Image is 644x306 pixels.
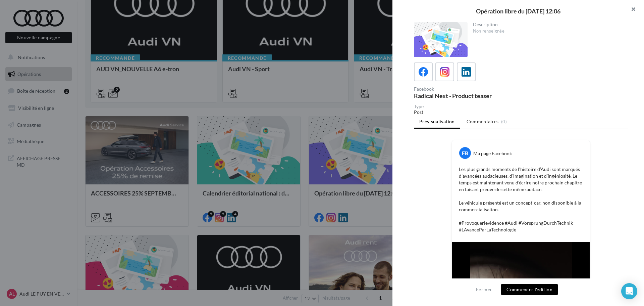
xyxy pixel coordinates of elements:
[414,109,628,116] div: Post
[501,119,507,124] span: (0)
[414,104,628,109] div: Type
[459,166,583,233] p: Les plus grands moments de l’histoire d’Audi sont marqués d'avancées audacieuses, d’imagination e...
[459,147,471,159] div: FB
[414,87,518,91] div: Facebook
[473,286,495,294] button: Fermer
[501,284,558,295] button: Commencer l'édition
[467,118,499,125] span: Commentaires
[414,93,518,99] div: Radical Next - Product teaser
[473,150,512,157] div: Ma page Facebook
[621,283,637,299] div: Open Intercom Messenger
[473,28,623,34] div: Non renseignée
[473,22,623,27] div: Description
[403,8,633,14] div: Opération libre du [DATE] 12:06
